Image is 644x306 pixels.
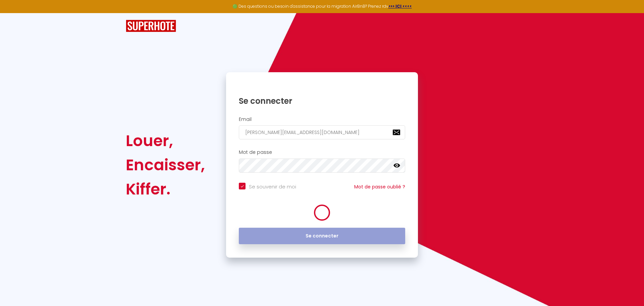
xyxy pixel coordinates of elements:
[126,153,205,177] div: Encaisser,
[354,183,405,190] a: Mot de passe oublié ?
[388,3,412,9] a: >>> ICI <<<<
[239,228,405,245] button: Se connecter
[239,125,405,139] input: Ton Email
[126,129,205,153] div: Louer,
[239,149,405,155] h2: Mot de passe
[126,20,176,32] img: SuperHote logo
[126,177,205,201] div: Kiffer.
[239,117,405,122] h2: Email
[239,96,405,106] h1: Se connecter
